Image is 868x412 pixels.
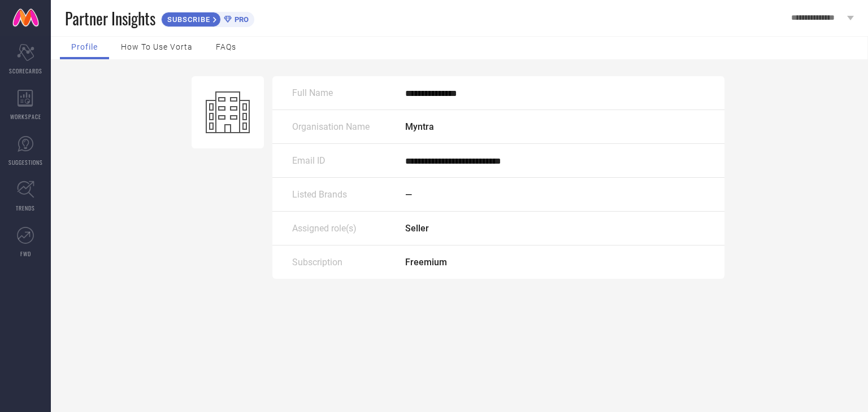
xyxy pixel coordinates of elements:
[405,189,412,200] span: —
[10,112,41,121] span: WORKSPACE
[292,155,325,166] span: Email ID
[65,7,155,30] span: Partner Insights
[405,223,429,234] span: Seller
[216,42,236,51] span: FAQs
[292,189,347,200] span: Listed Brands
[9,67,42,75] span: SCORECARDS
[161,9,254,27] a: SUBSCRIBEPRO
[232,15,249,24] span: PRO
[162,15,213,24] span: SUBSCRIBE
[121,42,193,51] span: How to use Vorta
[8,158,43,166] span: SUGGESTIONS
[292,121,370,132] span: Organisation Name
[20,249,31,258] span: FWD
[16,204,35,212] span: TRENDS
[71,42,98,51] span: Profile
[405,121,434,132] span: Myntra
[292,223,357,234] span: Assigned role(s)
[292,257,342,268] span: Subscription
[405,257,447,268] span: Freemium
[292,87,333,98] span: Full Name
